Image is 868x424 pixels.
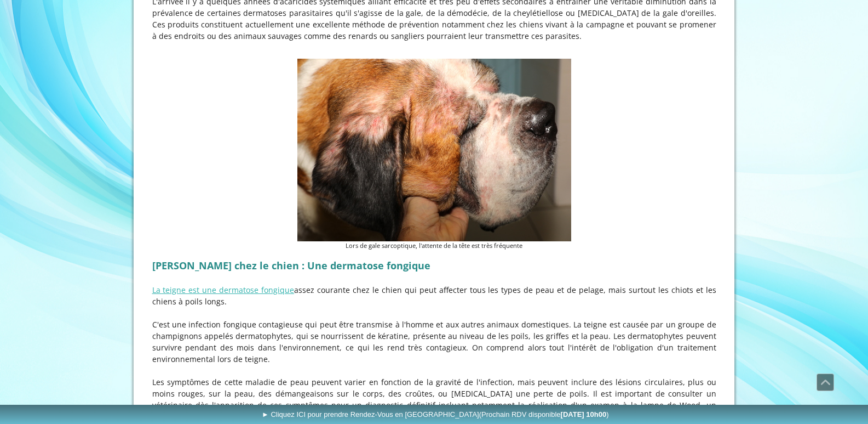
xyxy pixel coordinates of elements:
[152,285,295,295] a: La teigne est une dermatose fongique
[152,376,716,422] p: Les symptômes de cette maladie de peau peuvent varier en fonction de la gravité de l'infection, m...
[152,259,430,272] strong: [PERSON_NAME] chez le chien : Une dermatose fongique
[152,319,716,365] p: C'est une infection fongique contagieuse qui peut être transmise à l'homme et aux autres animaux ...
[152,284,716,307] p: assez courante chez le chien qui peut affecter tous les types de peau et de pelage, mais surtout ...
[297,241,571,251] figcaption: Lors de gale sarcoptique, l'attente de la tête est très fréquente
[561,410,607,419] b: [DATE] 10h00
[817,374,834,391] a: Défiler vers le haut
[817,374,833,391] span: Défiler vers le haut
[262,410,609,419] span: ► Cliquez ICI pour prendre Rendez-Vous en [GEOGRAPHIC_DATA]
[479,410,609,419] span: (Prochain RDV disponible )
[297,59,571,241] img: Lors de gale sarcoptique, l'attente de la tête est très fréquente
